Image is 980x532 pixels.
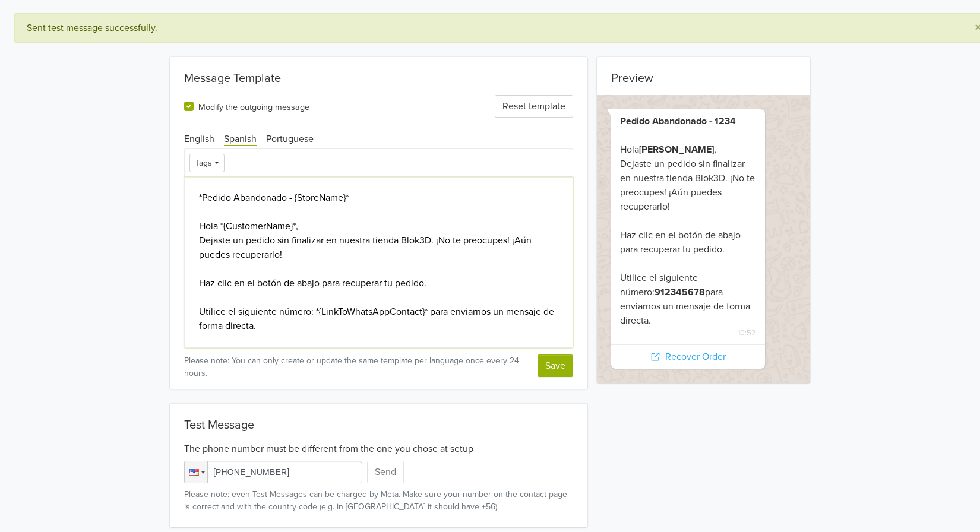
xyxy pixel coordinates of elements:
[184,488,573,513] small: Please note: even Test Messages can be charged by Meta. Make sure your number on the contact page...
[367,461,404,483] button: Send
[189,154,225,172] button: Tags
[655,286,705,298] b: 912345678
[184,177,573,348] textarea: *Pedido Abandonado - {StoreName}* Hola *{CustomerName}*, Dejaste un pedido sin finalizar en nuest...
[639,144,714,156] b: [PERSON_NAME]
[27,21,956,35] div: Sent test message successfully.
[620,328,756,339] span: 10:52
[170,57,587,90] div: Message Template
[538,354,573,377] button: Save
[198,99,309,113] label: Modify the outgoing message
[611,344,765,369] div: Recover Order
[184,354,523,379] small: Please note: You can only create or update the same template per language once every 24 hours.
[185,461,207,483] div: United States: + 1
[620,114,756,328] div: Hola , Dejaste un pedido sin finalizar en nuestra tienda Blok3D. ¡No te preocupes! ¡Aún puedes re...
[224,133,257,146] span: Spanish
[184,437,573,456] div: The phone number must be different from the one you chose at setup
[184,133,214,145] span: English
[266,133,314,145] span: Portuguese
[184,461,362,483] input: 1 (702) 123-4567
[620,115,736,127] b: Pedido Abandonado - 1234
[597,57,810,90] div: Preview
[184,418,573,432] div: Test Message
[495,95,573,118] button: Reset template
